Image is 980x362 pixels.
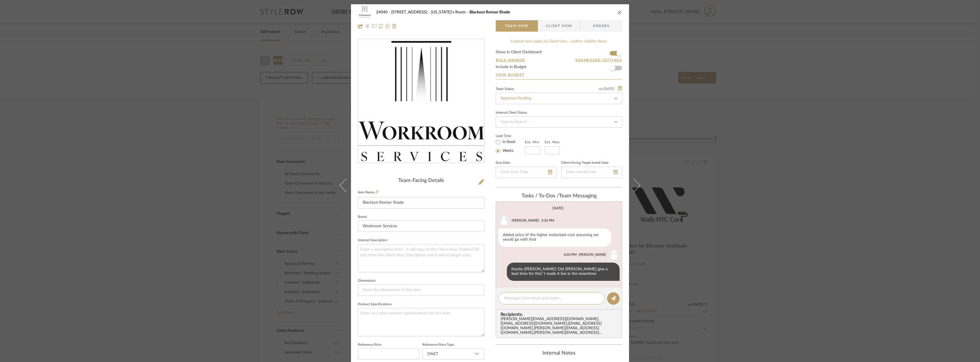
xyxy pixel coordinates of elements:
button: close [617,10,622,15]
input: Enter the dimensions of this item [358,285,484,296]
div: [DATE] [552,206,563,210]
div: Team-Facing Details [358,178,484,184]
div: [PERSON_NAME][EMAIL_ADDRESS][DOMAIN_NAME] , [EMAIL_ADDRESS][DOMAIN_NAME] , [EMAIL_ADDRESS][DOMAIN... [501,317,620,335]
label: Brand [358,216,367,218]
div: Team Status [496,88,514,91]
span: Recipients: [501,312,620,317]
label: Reference Price [358,343,381,346]
button: Dashboard Settings [575,58,622,63]
span: Blackout Roman Shade [469,10,510,14]
span: [US_STATE]'s Room [431,10,469,14]
input: Enter Brand [358,220,484,232]
div: [PERSON_NAME] [512,218,539,223]
span: Orders [587,20,616,32]
label: Reference Price Type [422,343,454,346]
span: 24040 - [STREET_ADDRESS] [376,10,431,14]
label: Client-Facing Target Install Date [561,161,609,164]
label: Lead Time [496,133,525,138]
span: Team View [505,20,528,32]
label: In Stock [501,140,516,145]
a: View Budget [496,72,622,77]
div: Internal Notes [496,350,622,357]
input: Enter Item Name [358,197,484,208]
img: e95930b7-1f8f-4511-b612-80df29cec021_436x436.jpg [358,41,484,161]
div: thanks [PERSON_NAME]! Did [PERSON_NAME] give a lead time for this? I made it live in the meantime [507,263,620,281]
img: user_avatar.png [608,249,620,260]
span: Tasks / To-Dos / [522,193,559,199]
label: Item Name [358,190,379,195]
div: Content here copies to Client View - confirm visibility there. [496,39,622,44]
button: Bulk Manage [496,58,526,63]
img: e95930b7-1f8f-4511-b612-80df29cec021_48x40.jpg [358,7,371,18]
label: Weeks [501,148,514,154]
label: Due Date [496,161,510,164]
span: on [599,87,603,91]
span: Client View [546,20,572,32]
img: user_avatar.png [498,215,510,226]
div: 6:03 PM [564,252,577,257]
label: Product Specifications [358,303,392,306]
span: [DATE] [603,87,615,91]
label: Est. Min [525,140,540,144]
div: Internal Client Status [496,111,527,114]
input: Enter Install Date [561,167,622,178]
input: Type to Search… [496,93,622,104]
input: Enter Due Date [496,167,557,178]
input: Type to Search… [496,116,622,128]
label: Dimensions [358,279,375,282]
div: team Messaging [496,193,622,199]
img: Remove from project [392,24,397,28]
div: 5:36 PM [541,218,554,223]
label: Est. Max [545,140,560,144]
label: Internal Description [358,239,387,242]
mat-radio-group: Select item type [496,138,525,154]
div: 0 [358,41,484,161]
div: [PERSON_NAME] [579,252,606,257]
div: Added price of the higher motorized cost assuming we would go with that [498,228,611,247]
